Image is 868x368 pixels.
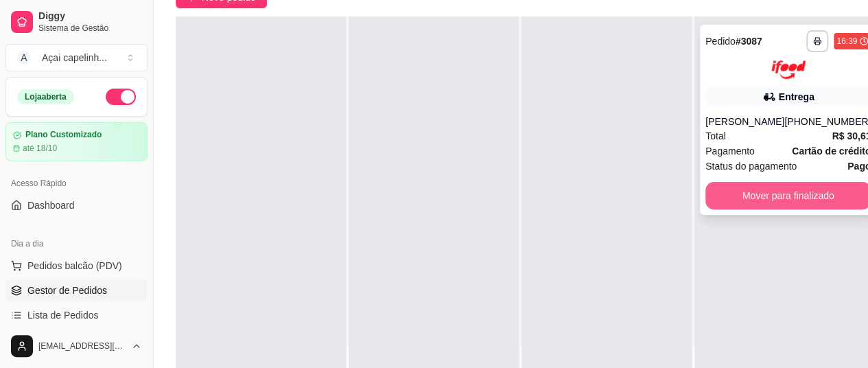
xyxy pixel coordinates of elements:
[779,90,814,104] div: Entrega
[27,284,107,297] span: Gestor de Pedidos
[705,36,736,47] span: Pedido
[27,259,122,273] span: Pedidos balcão (PDV)
[705,115,784,128] div: [PERSON_NAME]
[5,172,148,194] div: Acesso Rápido
[5,44,148,71] button: Select a team
[5,304,148,326] a: Lista de Pedidos
[771,60,806,79] img: ifood
[17,89,74,104] div: Loja aberta
[705,143,755,159] span: Pagamento
[27,308,99,322] span: Lista de Pedidos
[5,233,148,255] div: Dia a dia
[5,330,148,363] button: [EMAIL_ADDRESS][DOMAIN_NAME]
[705,159,797,174] span: Status do pagamento
[836,36,857,47] div: 16:39
[23,143,57,154] article: até 18/10
[27,198,75,212] span: Dashboard
[106,89,136,105] button: Alterar Status
[5,5,148,38] a: DiggySistema de Gestão
[5,255,148,277] button: Pedidos balcão (PDV)
[736,36,762,47] strong: # 3087
[38,23,142,34] span: Sistema de Gestão
[38,10,142,23] span: Diggy
[17,51,31,65] span: A
[25,130,102,140] article: Plano Customizado
[38,341,126,352] span: [EMAIL_ADDRESS][DOMAIN_NAME]
[5,194,148,216] a: Dashboard
[705,128,726,143] span: Total
[42,51,107,65] div: Açai capelinh ...
[5,122,148,161] a: Plano Customizadoaté 18/10
[5,279,148,301] a: Gestor de Pedidos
